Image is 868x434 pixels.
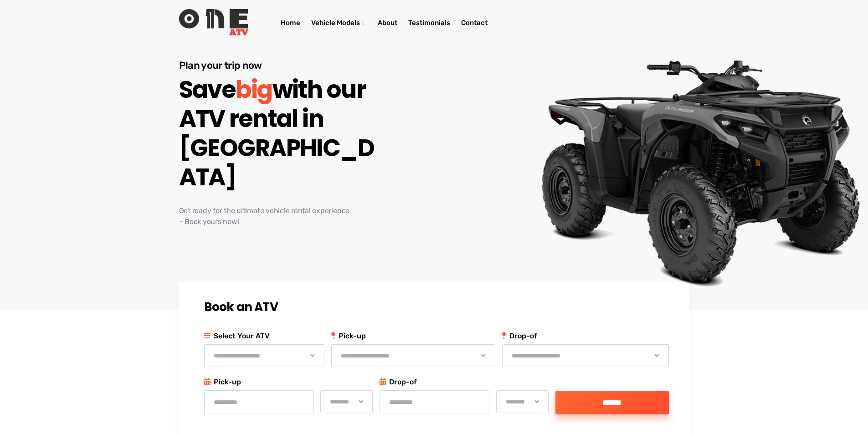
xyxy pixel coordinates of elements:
[456,5,493,41] a: Contact
[502,330,669,342] span: Drop-of
[179,59,388,71] h3: Plan your trip now
[179,205,388,227] p: Get ready for the ultimate vehicle rental experience – Book yours now!
[380,376,549,388] p: Drop-of
[236,75,272,104] span: big
[403,5,456,41] a: Testimonials
[275,5,306,41] a: Home
[179,75,388,192] h2: Save with our ATV rental in [GEOGRAPHIC_DATA]
[306,5,372,41] a: Vehicle Models
[372,5,403,41] a: About
[204,300,669,314] h2: Book an ATV
[331,330,496,342] span: Pick-up
[204,376,373,388] p: Pick-up
[204,330,324,342] p: Select Your ATV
